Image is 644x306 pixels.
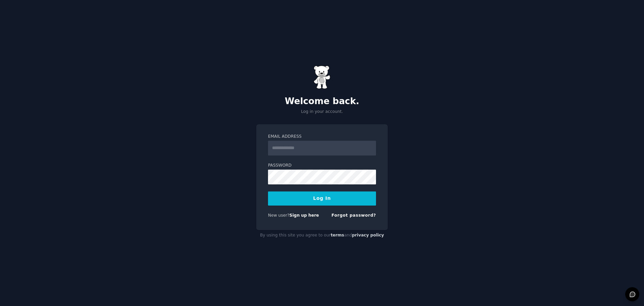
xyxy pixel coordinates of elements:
label: Password [268,163,376,169]
a: terms [331,233,344,237]
p: Log in your account. [256,109,388,115]
div: By using this site you agree to our and [256,230,388,241]
button: Log In [268,191,376,206]
a: Sign up here [289,213,319,218]
h2: Welcome back. [256,96,388,107]
a: privacy policy [352,233,384,237]
img: Gummy Bear [314,65,330,89]
span: New user? [268,213,289,218]
a: Forgot password? [331,213,376,218]
label: Email Address [268,134,376,140]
